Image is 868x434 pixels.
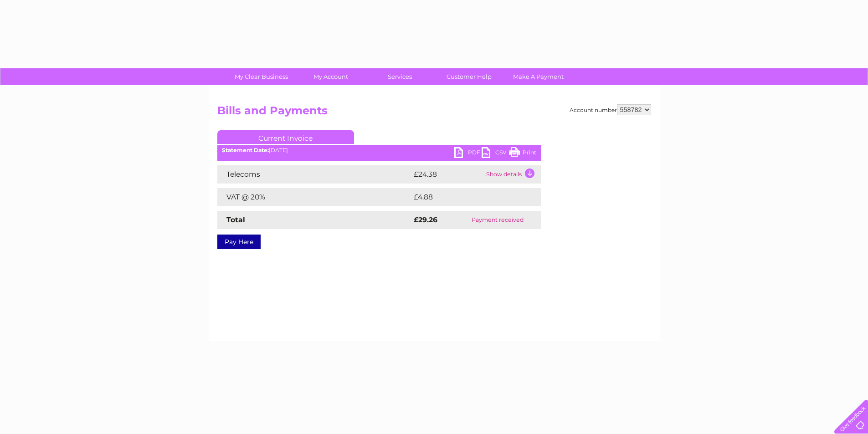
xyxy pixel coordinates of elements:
strong: Total [226,215,245,224]
a: Print [509,147,536,160]
a: Services [362,68,437,85]
div: [DATE] [217,147,541,153]
div: Account number [570,104,651,115]
td: Payment received [454,211,540,229]
a: PDF [454,147,482,160]
td: £4.88 [411,188,520,206]
strong: £29.26 [414,215,437,224]
td: Show details [484,165,541,184]
td: VAT @ 20% [217,188,411,206]
a: CSV [482,147,509,160]
a: Current Invoice [217,130,354,144]
a: Customer Help [431,68,507,85]
a: Make A Payment [501,68,576,85]
a: My Account [293,68,368,85]
a: Pay Here [217,235,261,249]
td: £24.38 [411,165,484,184]
td: Telecoms [217,165,411,184]
a: My Clear Business [224,68,299,85]
b: Statement Date: [222,147,269,153]
h2: Bills and Payments [217,104,651,122]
